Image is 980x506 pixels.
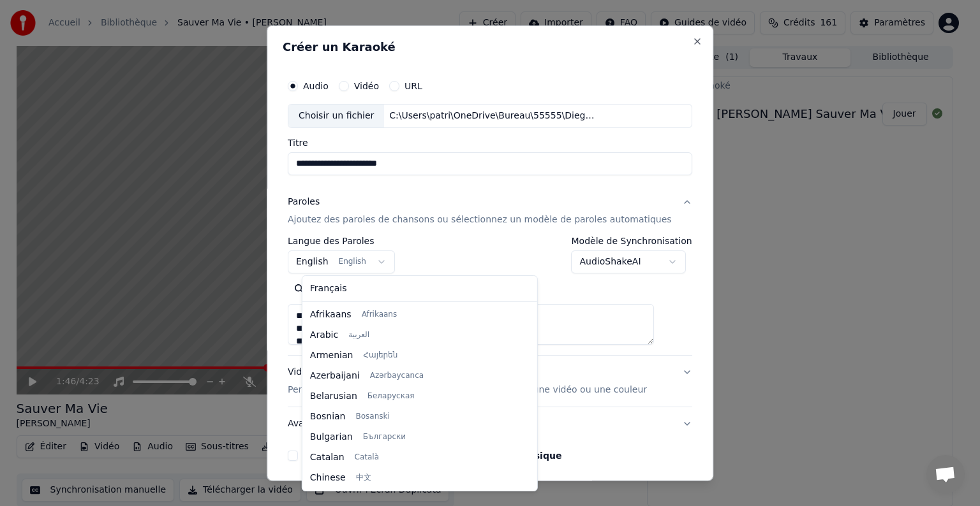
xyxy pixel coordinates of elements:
span: Arabic [310,329,338,342]
span: Bosanski [355,412,389,422]
span: Bulgarian [310,431,353,444]
span: Chinese [310,472,346,484]
span: Azərbaycanca [370,371,424,381]
span: Հայերեն [363,351,397,361]
span: Belarusian [310,390,357,403]
span: العربية [348,330,369,340]
span: Azerbaijani [310,370,360,382]
span: Français [310,282,347,295]
span: Catalan [310,451,345,464]
span: Armenian [310,349,353,362]
span: Български [363,432,406,442]
span: 中文 [356,473,371,483]
span: Беларуская [367,391,415,401]
span: Bosnian [310,410,346,423]
span: Afrikaans [310,308,352,321]
span: Afrikaans [362,310,397,320]
span: Català [355,452,379,463]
